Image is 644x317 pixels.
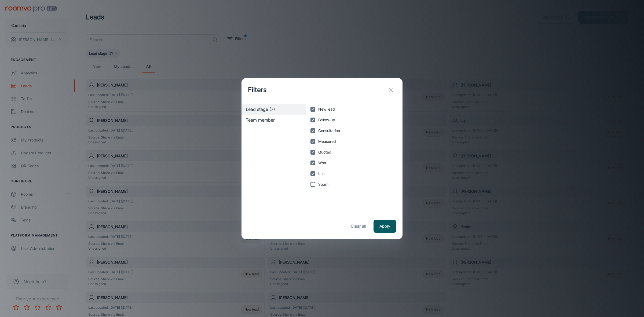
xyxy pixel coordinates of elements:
[318,106,335,112] span: New lead
[318,139,336,144] span: Measured
[248,85,267,95] h1: Filters
[318,149,331,155] span: Quoted
[385,85,396,95] button: exit
[241,115,306,125] div: Team member
[241,104,306,115] div: Lead stage (7)
[348,220,369,233] button: Clear all
[318,128,340,134] span: Consultation
[318,160,326,166] span: Won
[246,117,302,123] span: Team member
[318,181,328,187] span: Spam
[246,106,302,112] span: Lead stage (7)
[318,117,335,123] span: Follow-up
[374,220,396,233] button: Apply
[318,171,326,177] span: Lost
